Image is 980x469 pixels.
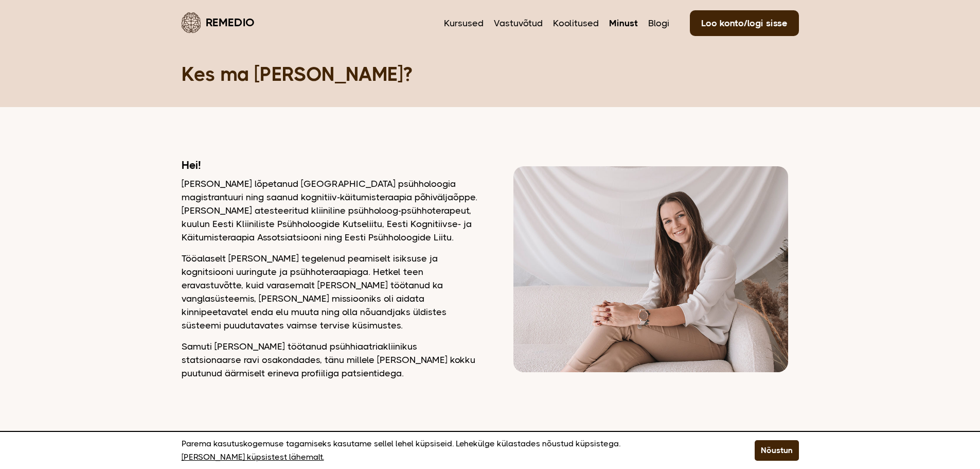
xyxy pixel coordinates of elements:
a: Vastuvõtud [494,16,543,30]
button: Nõustun [755,440,799,461]
a: Remedio [182,10,255,34]
p: Tööalaselt [PERSON_NAME] tegelenud peamiselt isiksuse ja kognitsiooni uuringute ja psühhoteraapia... [182,252,477,332]
h2: Hei! [182,159,477,172]
a: Minust [609,16,638,30]
a: Kursused [444,16,484,30]
p: Samuti [PERSON_NAME] töötanud psühhiaatriakliinikus statsionaarse ravi osakondades, tänu millele ... [182,340,477,380]
img: Dagmar vaatamas kaamerasse [513,166,788,372]
h1: Kes ma [PERSON_NAME]? [182,62,799,86]
p: Parema kasutuskogemuse tagamiseks kasutame sellel lehel küpsiseid. Lehekülge külastades nõustud k... [182,437,729,464]
a: Koolitused [553,16,599,30]
p: [PERSON_NAME] lõpetanud [GEOGRAPHIC_DATA] psühholoogia magistrantuuri ning saanud kognitiiv-käitu... [182,177,477,244]
a: Blogi [648,16,669,30]
img: Remedio logo [182,12,201,33]
a: Loo konto/logi sisse [690,10,799,36]
a: [PERSON_NAME] küpsistest lähemalt. [182,450,324,464]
